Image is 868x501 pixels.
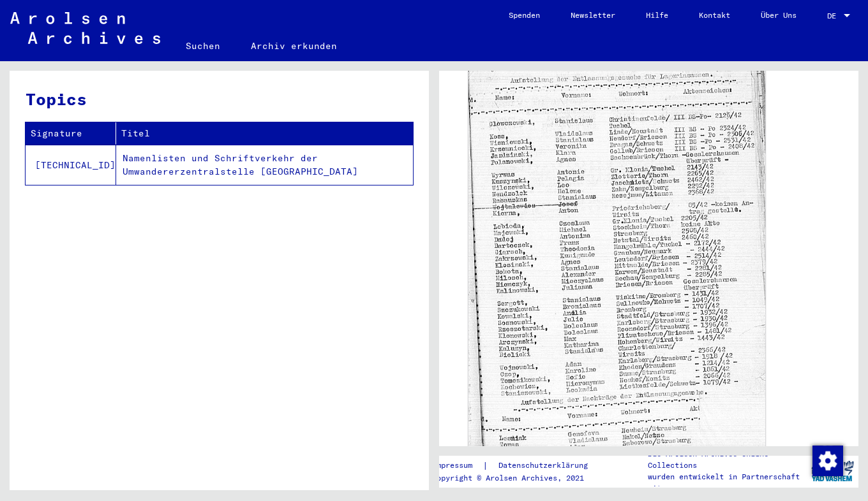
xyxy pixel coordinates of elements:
img: Arolsen_neg.svg [10,12,160,44]
p: Copyright © Arolsen Archives, 2021 [432,472,603,484]
h3: Topics [26,87,412,112]
a: Datenschutzerklärung [488,459,603,472]
th: Signature [26,122,116,145]
a: Impressum [432,459,483,472]
a: Suchen [170,31,236,61]
img: 001.jpg [468,44,765,482]
p: Die Arolsen Archives Online-Collections [648,448,806,471]
img: yv_logo.png [809,455,857,487]
p: wurden entwickelt in Partnerschaft mit [648,471,806,494]
img: Zustimmung ändern [812,446,843,476]
a: Archiv erkunden [236,31,352,61]
div: | [432,459,603,472]
span: DE [827,11,841,20]
div: Zustimmung ändern [812,445,842,476]
th: Titel [116,122,413,145]
td: [TECHNICAL_ID] [26,145,116,185]
td: Namenlisten und Schriftverkehr der Umwandererzentralstelle [GEOGRAPHIC_DATA] [116,145,413,185]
